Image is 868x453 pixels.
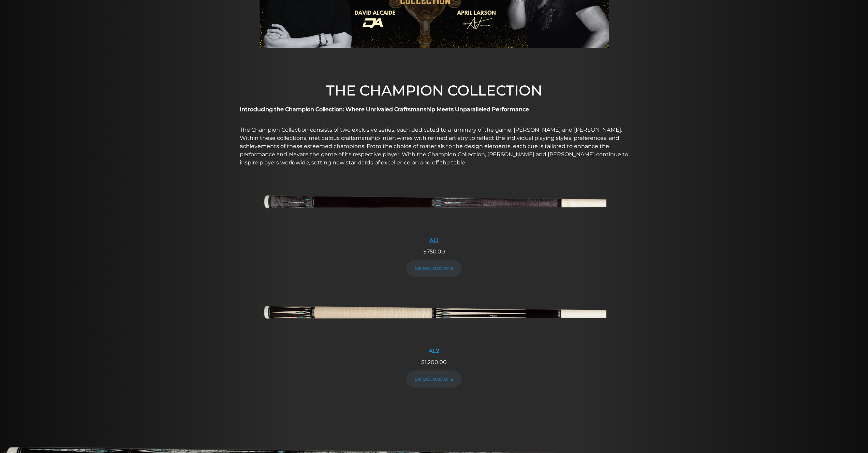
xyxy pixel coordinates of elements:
div: AL1 [262,237,606,244]
div: AL2 [262,348,606,354]
span: $ [421,359,425,365]
img: AL2 [262,286,606,344]
a: AL1 AL1 [262,176,606,248]
a: Add to cart: “AL1” [407,260,462,277]
strong: Introducing the Champion Collection: Where Unrivaled Craftsmanship Meets Unparalleled Performance [240,106,529,113]
img: AL1 [262,176,606,233]
a: AL2 AL2 [262,286,606,358]
a: Add to cart: “AL2” [407,370,462,387]
span: 1,200.00 [421,359,447,365]
p: The Champion Collection consists of two exclusive series, each dedicated to a luminary of the gam... [240,126,629,167]
span: $ [423,248,427,255]
span: 750.00 [423,248,445,255]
